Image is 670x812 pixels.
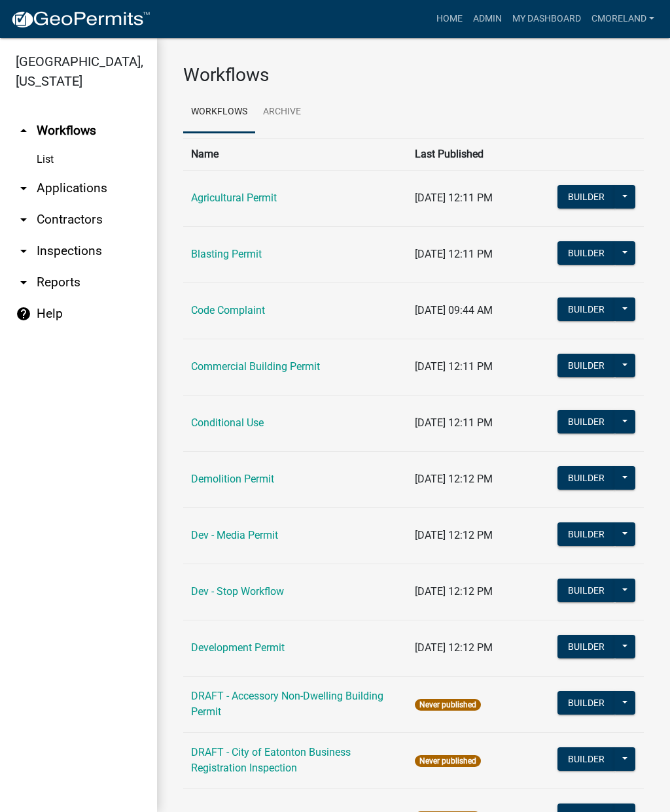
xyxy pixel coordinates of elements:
a: Development Permit [191,641,285,654]
button: Builder [557,241,615,265]
button: Builder [557,410,615,433]
span: [DATE] 12:11 PM [415,416,493,429]
a: Blasting Permit [191,248,262,260]
button: Builder [557,747,615,771]
th: Name [183,138,407,170]
span: [DATE] 12:12 PM [415,641,493,654]
a: DRAFT - Accessory Non-Dwelling Building Permit [191,690,383,718]
a: Demolition Permit [191,473,274,485]
button: Builder [557,354,615,377]
button: Builder [557,297,615,321]
a: Conditional Use [191,416,264,429]
a: DRAFT - City of Eatonton Business Registration Inspection [191,746,351,774]
span: [DATE] 12:12 PM [415,473,493,485]
a: Archive [255,92,309,133]
span: [DATE] 09:44 AM [415,304,493,316]
h3: Workflows [183,64,644,86]
i: arrow_drop_up [16,123,31,139]
a: Workflows [183,92,255,133]
button: Builder [557,579,615,602]
a: Commercial Building Permit [191,360,320,373]
a: Home [431,7,468,31]
i: help [16,306,31,322]
button: Builder [557,185,615,209]
button: Builder [557,466,615,490]
span: [DATE] 12:11 PM [415,360,493,373]
button: Builder [557,635,615,658]
a: cmoreland [586,7,660,31]
a: Dev - Media Permit [191,529,278,541]
a: Agricultural Permit [191,192,277,204]
span: [DATE] 12:11 PM [415,248,493,260]
button: Builder [557,691,615,715]
a: Code Complaint [191,304,265,316]
span: Never published [415,699,481,711]
i: arrow_drop_down [16,243,31,259]
th: Last Published [407,138,549,170]
span: [DATE] 12:12 PM [415,585,493,598]
button: Builder [557,522,615,546]
a: Admin [468,7,507,31]
i: arrow_drop_down [16,212,31,228]
span: [DATE] 12:11 PM [415,192,493,204]
span: Never published [415,755,481,767]
i: arrow_drop_down [16,180,31,196]
a: My Dashboard [507,7,586,31]
span: [DATE] 12:12 PM [415,529,493,541]
a: Dev - Stop Workflow [191,585,284,598]
i: arrow_drop_down [16,275,31,290]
